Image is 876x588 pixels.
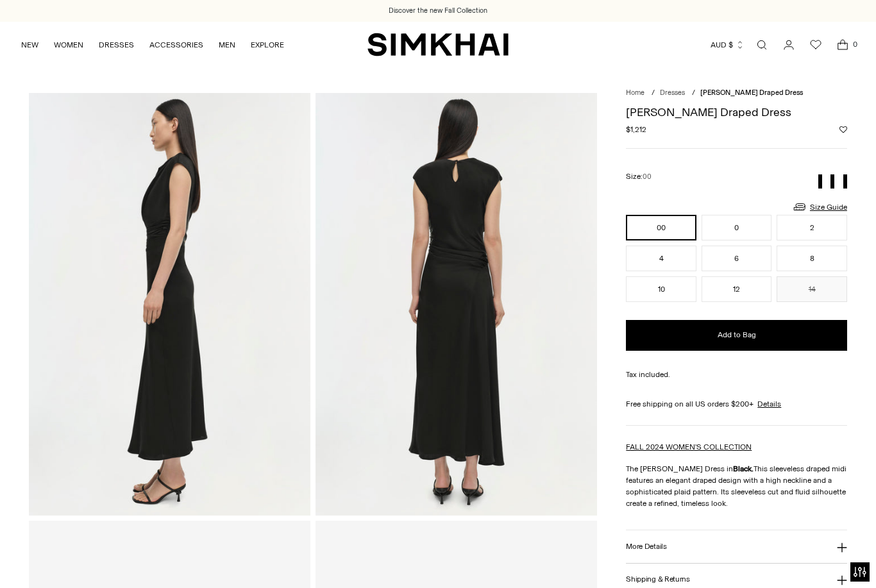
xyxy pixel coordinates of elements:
button: Add to Wishlist [839,126,847,133]
button: 2 [777,215,847,240]
button: 12 [702,276,772,302]
a: Size Guide [792,199,847,215]
strong: Black. [733,464,754,473]
span: Add to Bag [718,330,756,340]
button: 14 [777,276,847,302]
a: ACCESSORIES [149,31,203,59]
span: 0 [849,38,861,50]
h3: More Details [626,542,666,551]
a: Details [757,398,781,410]
a: SIMKHAI [367,32,509,57]
a: EXPLORE [251,31,284,59]
span: [PERSON_NAME] Draped Dress [700,88,803,97]
a: Wishlist [803,32,829,58]
a: FALL 2024 WOMEN'S COLLECTION [626,442,752,451]
a: DRESSES [99,31,134,59]
label: Size: [626,171,652,183]
a: Go to the account page [776,32,802,58]
img: Burke Draped Dress [316,93,597,516]
div: / [692,88,695,99]
a: WOMEN [54,31,83,59]
button: Add to Bag [626,320,847,351]
h3: Shipping & Returns [626,575,690,584]
a: Open search modal [749,32,775,58]
div: Free shipping on all US orders $200+ [626,398,847,410]
button: 0 [702,215,772,240]
button: 4 [626,246,696,271]
a: Home [626,88,644,97]
div: / [652,88,655,99]
button: AUD $ [711,31,745,59]
a: Discover the new Fall Collection [389,6,487,16]
p: The [PERSON_NAME] Dress in This sleeveless draped midi features an elegant draped design with a h... [626,463,847,509]
a: NEW [21,31,38,59]
button: 10 [626,276,696,302]
button: More Details [626,530,847,563]
img: Burke Draped Dress [29,93,310,516]
a: Open cart modal [830,32,855,58]
button: 00 [626,215,696,240]
nav: breadcrumbs [626,88,847,99]
span: 00 [643,172,652,181]
div: Tax included. [626,369,847,380]
button: 8 [777,246,847,271]
a: Dresses [660,88,685,97]
button: 6 [702,246,772,271]
a: MEN [219,31,235,59]
h1: [PERSON_NAME] Draped Dress [626,106,847,118]
span: $1,212 [626,124,646,135]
